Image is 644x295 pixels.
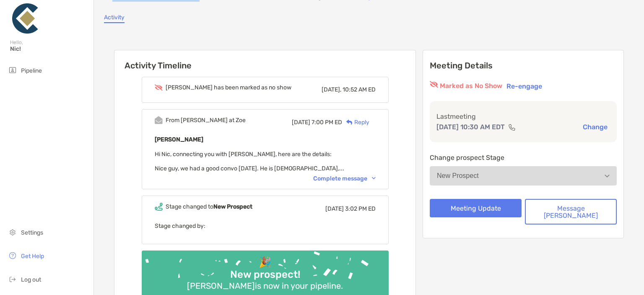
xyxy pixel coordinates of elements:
[8,251,18,261] img: get-help icon
[10,3,40,34] img: Zoe Logo
[372,177,376,180] img: Chevron icon
[342,118,369,127] div: Reply
[313,175,376,182] div: Complete message
[430,60,617,71] p: Meeting Details
[312,119,342,126] span: 7:00 PM ED
[142,251,389,290] img: Confetti
[255,256,275,269] div: 🎉
[343,86,376,93] span: 10:52 AM ED
[436,122,505,132] p: [DATE] 10:30 AM EDT
[21,67,42,74] span: Pipeline
[21,276,41,283] span: Log out
[8,274,18,284] img: logout icon
[8,65,18,75] img: pipeline icon
[166,117,246,124] div: From [PERSON_NAME] at Zoe
[504,81,545,91] button: Re-engage
[8,227,18,237] img: settings icon
[155,221,376,231] p: Stage changed by:
[292,119,310,126] span: [DATE]
[430,152,617,163] p: Change prospect Stage
[525,199,617,225] button: Message [PERSON_NAME]
[21,253,44,260] span: Get Help
[155,203,163,211] img: Event icon
[114,50,415,70] h6: Activity Timeline
[166,203,252,210] div: Stage changed to
[440,81,502,91] p: Marked as No Show
[430,81,438,88] img: red eyr
[10,45,88,52] span: Nic!
[346,120,353,125] img: Reply icon
[21,229,43,236] span: Settings
[345,205,376,212] span: 3:02 PM ED
[155,136,203,143] b: [PERSON_NAME]
[430,199,522,217] button: Meeting Update
[155,84,163,91] img: Event icon
[430,166,617,185] button: New Prospect
[605,175,610,178] img: Open dropdown arrow
[104,14,125,23] a: Activity
[508,124,516,131] img: communication type
[325,205,344,212] span: [DATE]
[322,86,341,93] span: [DATE],
[437,172,479,180] div: New Prospect
[580,123,610,131] button: Change
[184,281,346,291] div: [PERSON_NAME] is now in your pipeline.
[166,84,291,91] div: [PERSON_NAME] has been marked as no show
[155,116,163,124] img: Event icon
[227,269,304,281] div: New prospect!
[155,151,344,172] span: Hi Nic, connecting you with [PERSON_NAME], here are the details: Nice guy, we had a good convo [D...
[213,203,252,210] b: New Prospect
[436,111,610,122] p: Last meeting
